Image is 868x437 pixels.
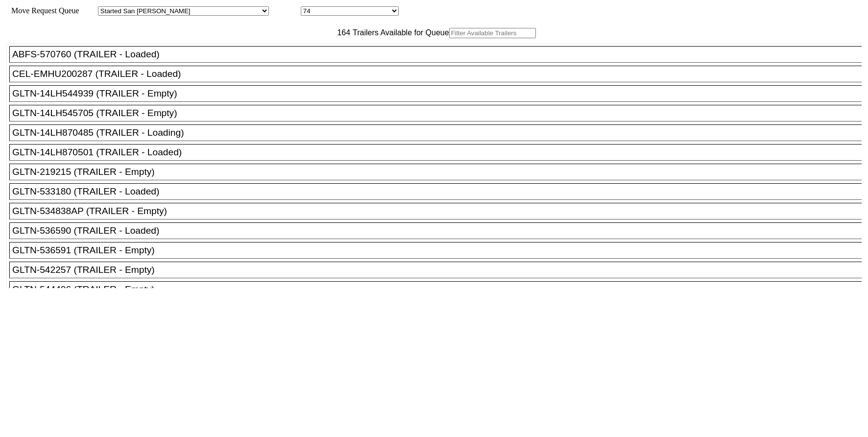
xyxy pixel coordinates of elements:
div: GLTN-14LH544939 (TRAILER - Empty) [12,88,868,99]
div: GLTN-533180 (TRAILER - Loaded) [12,186,868,197]
div: GLTN-14LH545705 (TRAILER - Empty) [12,108,868,119]
span: Trailers Available for Queue [350,28,449,37]
div: GLTN-219215 (TRAILER - Empty) [12,167,868,177]
span: Location [271,6,299,15]
span: 164 [332,28,350,37]
div: GLTN-536591 (TRAILER - Empty) [12,245,868,256]
div: GLTN-542257 (TRAILER - Empty) [12,265,868,275]
div: GLTN-536590 (TRAILER - Loaded) [12,225,868,236]
div: ABFS-570760 (TRAILER - Loaded) [12,49,868,60]
div: GLTN-544406 (TRAILER - Empty) [12,284,868,295]
div: GLTN-534838AP (TRAILER - Empty) [12,206,868,217]
span: Move Request Queue [6,6,79,15]
div: GLTN-14LH870485 (TRAILER - Loading) [12,127,868,138]
input: Filter Available Trailers [449,28,536,38]
div: CEL-EMHU200287 (TRAILER - Loaded) [12,69,868,79]
div: GLTN-14LH870501 (TRAILER - Loaded) [12,147,868,158]
span: Area [81,6,96,15]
